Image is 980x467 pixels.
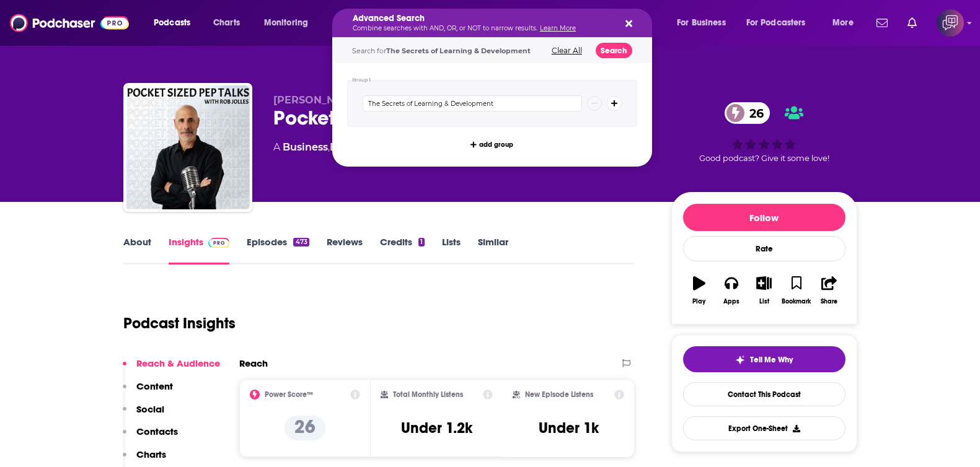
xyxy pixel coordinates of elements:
a: Charts [205,13,247,33]
button: List [748,268,780,313]
a: Business [283,141,328,153]
div: 26Good podcast? Give it some love! [671,94,857,171]
button: Apps [715,268,748,313]
p: Contacts [136,426,178,437]
a: InsightsPodchaser Pro [169,236,230,264]
a: Show notifications dropdown [872,12,893,33]
span: More [832,14,854,32]
input: Type a keyword or phrase... [363,95,582,111]
button: add group [467,137,517,152]
span: For Podcasters [746,14,806,32]
h2: Total Monthly Listens [393,390,463,399]
button: open menu [824,13,869,33]
button: Social [123,403,164,426]
button: Play [683,268,715,313]
button: Follow [683,204,845,231]
div: Rate [683,236,845,261]
button: open menu [145,13,206,33]
span: Charts [213,14,240,32]
button: Search [596,43,632,58]
a: 26 [725,102,770,124]
a: Contact This Podcast [683,382,845,406]
button: open menu [255,13,324,33]
div: Bookmark [782,298,811,305]
p: Social [136,403,164,415]
h4: Group 1 [352,77,371,83]
a: Show notifications dropdown [903,12,922,33]
button: Show profile menu [937,9,964,37]
p: Combine searches with AND, OR, or NOT to narrow results. [353,25,612,32]
span: Podcasts [154,14,190,32]
div: Play [692,298,705,305]
button: Export One-Sheet [683,416,845,440]
button: open menu [738,13,824,33]
a: Episodes473 [247,236,309,264]
div: Share [821,298,837,305]
img: tell me why sparkle [735,355,745,365]
button: Share [813,268,845,313]
a: Entrepreneur [330,141,400,153]
a: Learn More [540,24,576,32]
span: Search for [352,46,531,55]
p: Content [136,380,173,392]
button: Bookmark [780,268,813,313]
div: Apps [723,298,739,305]
a: About [123,236,151,264]
button: Content [123,380,173,403]
span: Monitoring [264,14,308,32]
img: Podchaser Pro [208,238,230,248]
p: Charts [136,448,166,460]
span: Good podcast? Give it some love! [699,154,829,163]
div: A podcast [273,140,528,155]
p: 26 [285,416,325,440]
h2: New Episode Listens [525,390,593,399]
span: Tell Me Why [750,355,793,365]
img: User Profile [937,9,964,37]
a: Similar [478,236,508,264]
button: Contacts [123,426,178,448]
a: Credits1 [380,236,425,264]
h3: Under 1.2k [401,419,472,437]
div: 473 [293,238,309,247]
h2: Reach [239,357,268,369]
a: Reviews [327,236,363,264]
button: tell me why sparkleTell Me Why [683,346,845,372]
span: , [328,141,330,153]
button: open menu [668,13,741,33]
span: add group [479,141,513,148]
div: 1 [418,238,425,247]
span: 26 [737,102,770,124]
img: Pocket Sized Pep Talks [126,85,250,209]
h1: Podcast Insights [123,314,236,333]
span: For Business [677,14,726,32]
div: List [759,298,769,305]
img: Podchaser - Follow, Share and Rate Podcasts [10,11,129,35]
button: Clear All [548,46,586,55]
h2: Power Score™ [265,390,313,399]
span: The Secrets of Learning & Development [386,46,531,55]
button: Reach & Audience [123,357,220,380]
span: Logged in as corioliscompany [937,9,964,37]
h3: Under 1k [539,419,599,437]
h5: Advanced Search [353,14,612,23]
p: Reach & Audience [136,357,220,369]
span: [PERSON_NAME] [273,94,362,106]
div: Search podcasts, credits, & more... [344,9,664,37]
a: Lists [442,236,461,264]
